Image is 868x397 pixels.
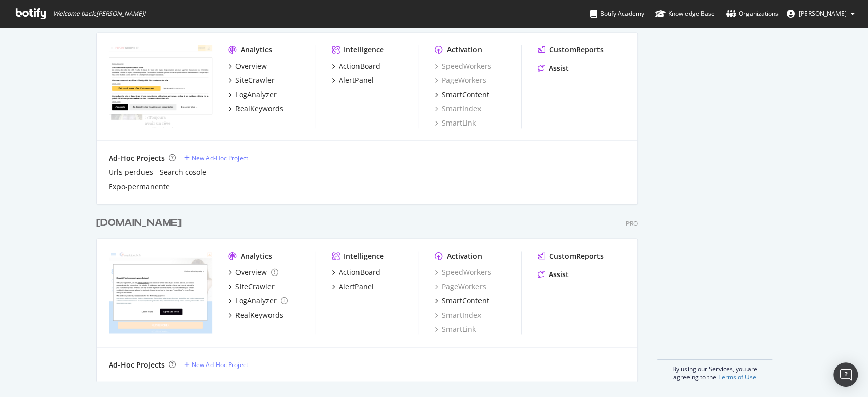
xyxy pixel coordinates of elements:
img: usinenouvelle.com [109,45,212,127]
div: Organizations [726,9,779,19]
a: AlertPanel [332,75,374,85]
div: RealKeywords [235,104,283,114]
span: Sabrina Baco [799,9,847,18]
a: RealKeywords [228,310,283,320]
a: Overview [228,61,267,71]
div: Knowledge Base [655,9,715,19]
div: New Ad-Hoc Project [192,154,248,162]
div: SmartContent [442,296,489,306]
div: Overview [235,267,267,278]
a: LogAnalyzer [228,296,288,306]
div: ActionBoard [339,61,380,71]
div: LogAnalyzer [235,296,277,306]
a: SmartLink [435,118,476,128]
div: Activation [447,45,482,55]
div: Intelligence [344,251,384,261]
img: emploipublic.fr [109,251,212,333]
div: RealKeywords [235,310,283,320]
div: Pro [626,219,638,228]
div: ActionBoard [339,267,380,278]
a: New Ad-Hoc Project [184,154,248,162]
div: Ad-Hoc Projects [109,153,165,163]
a: PageWorkers [435,282,486,292]
a: PageWorkers [435,75,486,85]
a: SmartIndex [435,104,481,114]
div: Assist [549,269,569,280]
a: SmartLink [435,324,476,334]
div: SiteCrawler [235,75,275,85]
a: SpeedWorkers [435,267,491,278]
a: ActionBoard [332,267,380,278]
div: AlertPanel [339,75,374,85]
span: Welcome back, [PERSON_NAME] ! [53,10,145,18]
a: SpeedWorkers [435,61,491,71]
a: SiteCrawler [228,282,275,292]
div: CustomReports [549,45,604,55]
a: ActionBoard [332,61,380,71]
a: Expo-permanente [109,181,170,192]
div: LogAnalyzer [235,89,277,100]
div: New Ad-Hoc Project [192,360,248,369]
div: SmartContent [442,89,489,100]
button: [PERSON_NAME] [779,6,863,22]
a: [DOMAIN_NAME] [96,216,186,230]
a: Assist [538,63,569,73]
a: LogAnalyzer [228,89,277,100]
a: SmartContent [435,89,489,100]
div: Open Intercom Messenger [833,362,858,387]
div: Ad-Hoc Projects [109,359,165,370]
a: Terms of Use [718,373,756,381]
div: Activation [447,251,482,261]
div: Analytics [241,251,272,261]
div: Analytics [241,45,272,55]
a: Urls perdues - Search cosole [109,167,206,177]
div: Botify Academy [590,9,644,19]
a: Overview [228,267,278,278]
div: Assist [549,63,569,73]
a: CustomReports [538,45,604,55]
div: [DOMAIN_NAME] [96,216,182,230]
div: Overview [235,61,267,71]
div: Intelligence [344,45,384,55]
a: SiteCrawler [228,75,275,85]
a: RealKeywords [228,104,283,114]
a: Assist [538,269,569,280]
div: SiteCrawler [235,282,275,292]
a: SmartIndex [435,310,481,320]
a: SmartContent [435,296,489,306]
div: AlertPanel [339,282,374,292]
div: By using our Services, you are agreeing to the [657,359,772,381]
a: New Ad-Hoc Project [184,360,248,369]
a: CustomReports [538,251,604,261]
div: CustomReports [549,251,604,261]
a: AlertPanel [332,282,374,292]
